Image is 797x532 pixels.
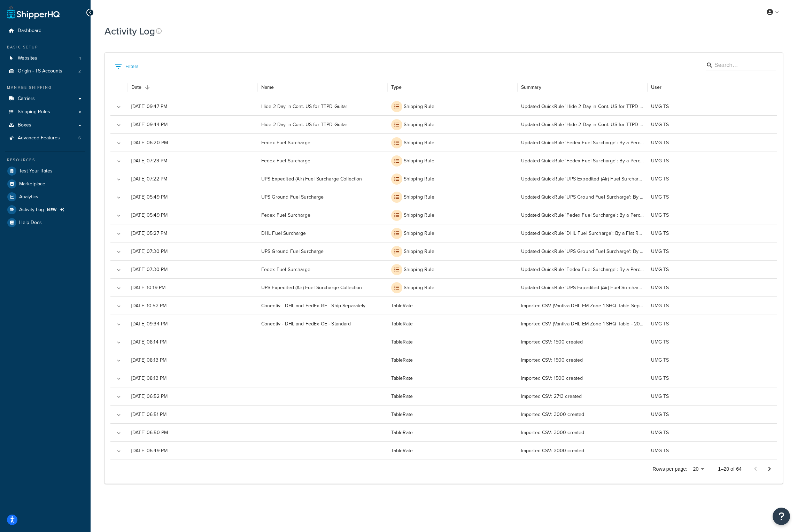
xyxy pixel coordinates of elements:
[128,405,258,423] div: [DATE] 06:51 PM
[19,207,44,213] span: Activity Log
[518,188,648,206] div: Updated QuickRule 'UPS Ground Fuel Surcharge': By a Percentage
[763,462,776,476] button: Go to next page
[404,157,434,164] p: Shipping Rule
[518,333,648,351] div: Imported CSV: 1500 created
[518,296,648,315] div: Imported CSV (Vantiva DHL EM Zone 1 SHQ Table Sep- 20250616.csv): 16 created in Conectiv - DHL an...
[128,115,258,133] div: [DATE] 09:44 PM
[5,119,85,132] a: Boxes
[648,170,777,188] div: UMG TS
[128,369,258,387] div: [DATE] 08:13 PM
[114,301,124,311] button: Expand
[648,333,777,351] div: UMG TS
[648,387,777,405] div: UMG TS
[18,55,37,61] span: Websites
[388,333,518,351] div: TableRate
[18,122,31,128] span: Boxes
[114,229,124,239] button: Expand
[648,369,777,387] div: UMG TS
[648,224,777,242] div: UMG TS
[521,84,541,91] div: Summary
[648,115,777,133] div: UMG TS
[128,333,258,351] div: [DATE] 08:14 PM
[114,120,124,130] button: Expand
[5,52,85,65] li: Websites
[388,405,518,423] div: TableRate
[518,115,648,133] div: Updated QuickRule 'Hide 2 Day in Cont. US for TTPD Guitar': By a Flat Rate, And Apply This Rate T...
[258,260,388,278] div: Fedex Fuel Surcharge
[114,428,124,438] button: Expand
[105,24,155,38] h1: Activity Log
[18,68,62,74] span: Origin - TS Accounts
[404,266,434,273] p: Shipping Rule
[114,356,124,365] button: Expand
[518,387,648,405] div: Imported CSV: 2713 created
[128,387,258,405] div: [DATE] 06:52 PM
[5,165,85,177] a: Test Your Rates
[5,203,85,216] a: Activity Log NEW
[5,132,85,145] li: Advanced Features
[128,188,258,206] div: [DATE] 05:49 PM
[648,296,777,315] div: UMG TS
[128,278,258,296] div: [DATE] 10:19 PM
[518,423,648,441] div: Imported CSV: 3000 created
[114,156,124,166] button: Expand
[518,152,648,170] div: Updated QuickRule 'Fedex Fuel Surcharge': By a Percentage
[388,315,518,333] div: TableRate
[114,392,124,402] button: Expand
[5,106,85,118] li: Shipping Rules
[404,121,434,128] p: Shipping Rule
[5,44,85,50] div: Basic Setup
[128,152,258,170] div: [DATE] 07:23 PM
[648,133,777,152] div: UMG TS
[114,338,124,347] button: Expand
[258,97,388,115] div: Hide 2 Day in Cont. US for TTPD Guitar
[518,170,648,188] div: Updated QuickRule 'UPS Expedited (Air) Fuel Surcharge Collection': By a Percentage
[128,296,258,315] div: [DATE] 10:52 PM
[128,423,258,441] div: [DATE] 06:50 PM
[690,464,707,474] div: 20
[258,296,388,315] div: Conectiv - DHL and FedEx GE - Ship Separately
[714,61,765,69] input: Search…
[78,135,81,141] span: 6
[518,206,648,224] div: Updated QuickRule 'Fedex Fuel Surcharge': By a Percentage
[114,319,124,329] button: Expand
[114,211,124,221] button: Expand
[404,103,434,110] p: Shipping Rule
[113,61,140,72] button: Show filters
[388,296,518,315] div: TableRate
[258,315,388,333] div: Conectiv - DHL and FedEx GE - Standard
[19,181,45,187] span: Marketplace
[258,242,388,260] div: UPS Ground Fuel Surcharge
[19,220,42,226] span: Help Docs
[128,224,258,242] div: [DATE] 05:27 PM
[128,242,258,260] div: [DATE] 07:30 PM
[5,24,85,37] li: Dashboard
[5,132,85,145] a: Advanced Features 6
[388,441,518,460] div: TableRate
[5,92,85,105] li: Carriers
[518,405,648,423] div: Imported CSV: 3000 created
[128,97,258,115] div: [DATE] 09:47 PM
[404,230,434,237] p: Shipping Rule
[128,170,258,188] div: [DATE] 07:22 PM
[128,206,258,224] div: [DATE] 05:49 PM
[404,176,434,183] p: Shipping Rule
[261,84,274,91] div: Name
[648,242,777,260] div: UMG TS
[648,423,777,441] div: UMG TS
[5,178,85,190] a: Marketplace
[648,188,777,206] div: UMG TS
[518,97,648,115] div: Updated QuickRule 'Hide 2 Day in Cont. US for TTPD Guitar': And Apply This Rate To...
[404,194,434,201] p: Shipping Rule
[5,203,85,216] li: Activity Log
[648,260,777,278] div: UMG TS
[518,278,648,296] div: Updated QuickRule 'UPS Expedited (Air) Fuel Surcharge Collection': By a Percentage
[518,260,648,278] div: Updated QuickRule 'Fedex Fuel Surcharge': By a Percentage
[258,133,388,152] div: Fedex Fuel Surcharge
[5,52,85,65] a: Websites 1
[391,84,402,91] div: Type
[5,65,85,78] li: Origins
